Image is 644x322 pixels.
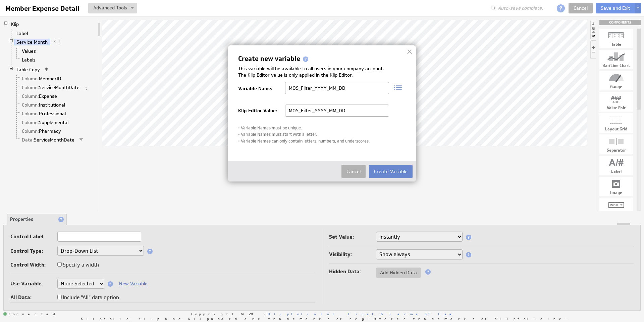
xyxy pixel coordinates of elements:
[238,66,406,72] div: This variable will be available to all users in your company account.
[369,165,413,178] button: Create Variable
[341,165,366,178] button: Cancel
[238,72,406,79] div: The Klip Editor value is only applied in the Klip Editor.
[238,108,285,114] label: Klip Editor Value:
[238,82,285,92] label: Variable Name:
[238,55,406,62] h3: Create new variable
[389,82,402,92] img: Existing Variable Names
[238,125,406,145] div: • Variable Names must be unique. • Variable Names must start with a letter. • Variable Names can ...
